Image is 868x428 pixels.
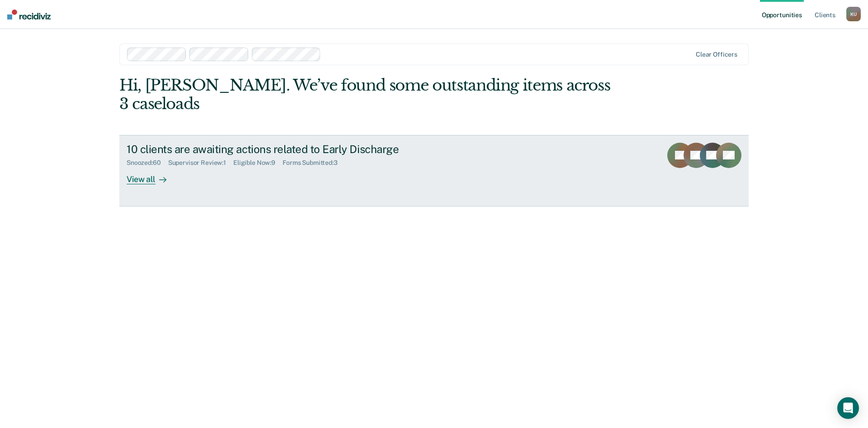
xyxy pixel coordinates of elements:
button: KU [846,7,861,21]
div: Forms Submitted : 3 [283,159,345,167]
div: 10 clients are awaiting actions related to Early Discharge [127,143,444,156]
div: Open Intercom Messenger [837,397,859,419]
div: Supervisor Review : 1 [168,159,233,167]
div: K U [846,7,861,21]
img: Recidiviz [7,10,51,19]
div: Clear officers [696,51,737,58]
div: Snoozed : 60 [127,159,168,167]
div: Hi, [PERSON_NAME]. We’ve found some outstanding items across 3 caseloads [119,76,623,113]
a: 10 clients are awaiting actions related to Early DischargeSnoozed:60Supervisor Review:1Eligible N... [119,135,749,207]
div: Eligible Now : 9 [233,159,283,167]
div: View all [127,167,177,184]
